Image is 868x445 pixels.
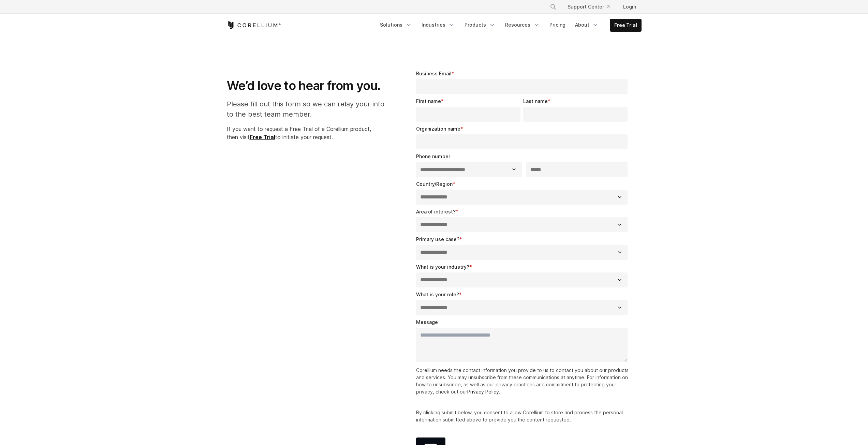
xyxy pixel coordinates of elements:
a: Products [460,19,500,31]
span: First name [416,98,441,104]
span: Phone number [416,153,450,159]
div: Navigation Menu [542,1,642,13]
div: Navigation Menu [376,19,642,32]
a: Industries [417,19,459,31]
a: Support Center [562,1,615,13]
p: Corellium needs the contact information you provide to us to contact you about our products and s... [416,367,631,395]
span: Message [416,319,438,325]
a: About [571,19,603,31]
span: What is your industry? [416,264,469,270]
button: Search [547,1,559,13]
h1: We’d love to hear from you. [227,78,392,93]
span: Primary use case? [416,236,459,242]
span: Country/Region [416,181,453,187]
a: Resources [501,19,544,31]
span: Business Email [416,71,452,76]
span: What is your role? [416,292,459,297]
span: Last name [523,98,548,104]
span: Organization name [416,126,460,132]
a: Free Trial [250,134,275,140]
a: Corellium Home [227,21,281,29]
a: Login [618,1,642,13]
a: Pricing [545,19,570,31]
a: Privacy Policy [467,389,499,395]
p: By clicking submit below, you consent to allow Corellium to store and process the personal inform... [416,409,631,423]
a: Free Trial [610,19,641,31]
a: Solutions [376,19,416,31]
span: Area of interest? [416,209,456,214]
p: Please fill out this form so we can relay your info to the best team member. [227,99,392,119]
p: If you want to request a Free Trial of a Corellium product, then visit to initiate your request. [227,125,392,141]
